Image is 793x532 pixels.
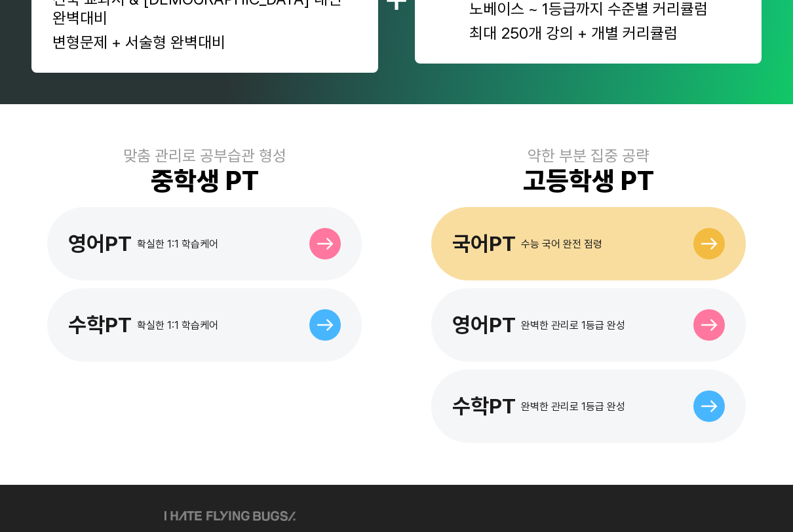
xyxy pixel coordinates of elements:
[137,238,218,250] div: 확실한 1:1 학습케어
[137,319,218,332] div: 확실한 1:1 학습케어
[521,400,625,413] div: 완벽한 관리로 1등급 완성
[469,24,708,43] div: 최대 250개 강의 + 개별 커리큘럼
[452,394,516,419] div: 수학PT
[52,33,357,52] div: 변형문제 + 서술형 완벽대비
[523,165,654,197] div: 고등학생 PT
[528,146,649,165] div: 약한 부분 집중 공략
[452,231,516,256] div: 국어PT
[123,146,286,165] div: 맞춤 관리로 공부습관 형성
[164,511,296,521] img: ihateflyingbugs
[68,231,132,256] div: 영어PT
[452,313,516,337] div: 영어PT
[68,313,132,337] div: 수학PT
[151,165,259,197] div: 중학생 PT
[521,319,625,332] div: 완벽한 관리로 1등급 완성
[521,238,602,250] div: 수능 국어 완전 점령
